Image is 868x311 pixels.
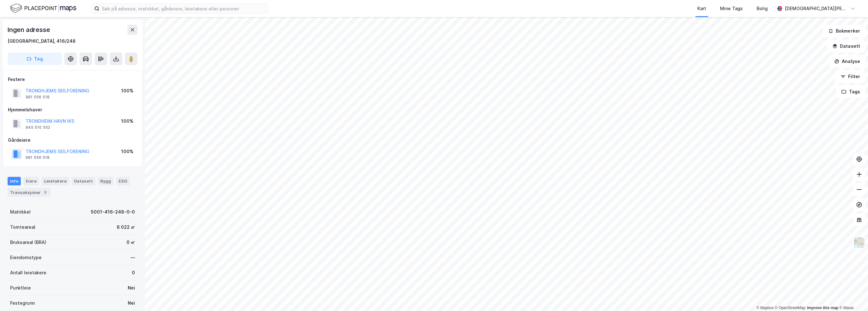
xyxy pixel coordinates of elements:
div: Mine Tags [720,5,743,12]
a: Improve this map [807,306,838,310]
div: Datasett [72,177,95,185]
div: 0 [132,269,135,277]
div: Hjemmelshaver [8,106,137,114]
a: OpenStreetMap [775,306,806,310]
div: Nei [128,299,135,307]
div: Bygg [98,177,114,185]
div: Bolig [757,5,768,12]
div: Festere [8,76,137,83]
div: Punktleie [10,284,31,292]
input: Søk på adresse, matrikkel, gårdeiere, leietakere eller personer [99,4,268,13]
button: Tags [836,85,865,98]
div: Eiere [23,177,39,185]
div: Kontrollprogram for chat [836,281,868,311]
div: Nei [128,284,135,292]
button: Datasett [827,40,865,53]
a: Mapbox [756,306,774,310]
div: Kart [697,5,706,12]
div: Matrikkel [10,208,31,216]
img: Z [853,237,865,249]
div: Antall leietakere [10,269,46,277]
button: Bokmerker [823,25,865,37]
div: 3 [42,189,48,196]
div: 945 510 552 [26,125,50,130]
div: Info [8,177,21,185]
div: 100% [121,148,133,155]
div: Bruksareal (BRA) [10,239,46,246]
div: 5001-416-248-0-0 [91,208,135,216]
div: Transaksjoner [8,188,51,197]
div: Gårdeiere [8,136,137,144]
div: — [131,254,135,261]
div: [GEOGRAPHIC_DATA], 416/248 [8,37,76,45]
div: 981 556 518 [26,155,50,160]
div: Leietakere [42,177,69,185]
div: 100% [121,87,133,95]
div: 100% [121,117,133,125]
div: Tomteareal [10,223,35,231]
div: [DEMOGRAPHIC_DATA][PERSON_NAME] [785,5,848,12]
button: Filter [835,70,865,83]
button: Analyse [829,55,865,68]
div: Festegrunn [10,299,35,307]
div: Ingen adresse [8,25,51,35]
div: 6 022 ㎡ [117,223,135,231]
div: 981 556 518 [26,95,50,100]
div: Eiendomstype [10,254,42,261]
img: logo.f888ab2527a4732fd821a326f86c7f29.svg [10,3,76,14]
div: ESG [116,177,130,185]
div: 0 ㎡ [126,239,135,246]
iframe: Chat Widget [836,281,868,311]
button: Tag [8,53,62,65]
